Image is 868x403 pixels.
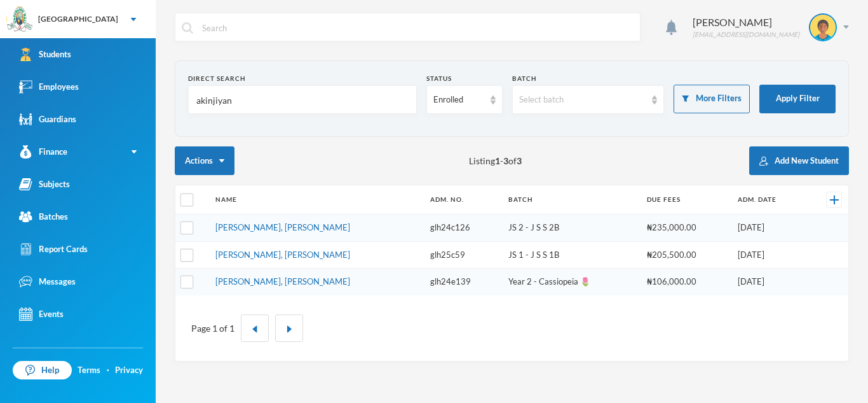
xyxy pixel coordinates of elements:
[19,48,71,61] div: Students
[693,15,799,30] div: [PERSON_NAME]
[38,13,118,25] div: [GEOGRAPHIC_DATA]
[517,155,522,166] b: 3
[424,241,502,269] td: glh25c59
[19,178,70,191] div: Subjects
[502,215,641,242] td: JS 2 - J S S 2B
[503,155,508,166] b: 3
[502,185,641,215] th: Batch
[115,364,143,377] a: Privacy
[830,195,839,204] img: +
[215,222,350,232] a: [PERSON_NAME], [PERSON_NAME]
[641,241,731,269] td: ₦205,500.00
[182,22,193,34] img: search
[19,80,79,94] div: Employees
[13,361,72,380] a: Help
[424,269,502,295] td: glh24e139
[195,86,410,115] input: Name, Admin No, Phone number, Email Address
[188,74,417,83] div: Direct Search
[749,146,849,175] button: Add New Student
[107,364,109,377] div: ·
[674,85,750,113] button: More Filters
[502,241,641,269] td: JS 1 - J S S 1B
[426,74,503,83] div: Status
[641,185,731,215] th: Due Fees
[19,210,68,223] div: Batches
[19,275,76,288] div: Messages
[201,13,634,42] input: Search
[502,269,641,295] td: Year 2 - Cassiopeia 🌷
[512,74,665,83] div: Batch
[731,241,806,269] td: [DATE]
[495,155,500,166] b: 1
[19,145,67,159] div: Finance
[759,85,836,113] button: Apply Filter
[731,215,806,242] td: [DATE]
[731,269,806,295] td: [DATE]
[78,364,100,377] a: Terms
[7,7,32,32] img: logo
[19,243,88,256] div: Report Cards
[641,215,731,242] td: ₦235,000.00
[433,94,484,106] div: Enrolled
[641,269,731,295] td: ₦106,000.00
[424,185,502,215] th: Adm. No.
[209,185,424,215] th: Name
[424,215,502,242] td: glh24c126
[810,15,836,40] img: STUDENT
[519,94,646,106] div: Select batch
[215,276,350,286] a: [PERSON_NAME], [PERSON_NAME]
[693,30,799,39] div: [EMAIL_ADDRESS][DOMAIN_NAME]
[215,250,350,260] a: [PERSON_NAME], [PERSON_NAME]
[19,308,64,321] div: Events
[191,322,234,335] div: Page 1 of 1
[731,185,806,215] th: Adm. Date
[469,154,522,167] span: Listing - of
[19,113,76,126] div: Guardians
[175,146,234,175] button: Actions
